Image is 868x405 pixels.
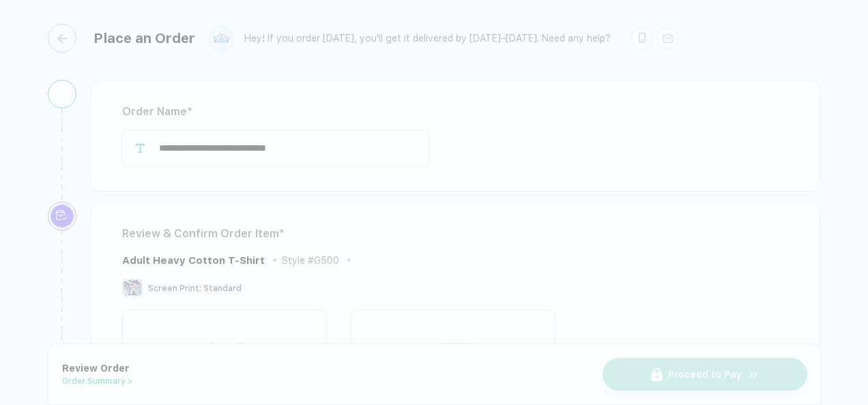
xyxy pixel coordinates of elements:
[62,363,130,374] span: Review Order
[282,255,339,266] div: Style # G500
[122,254,265,267] div: Adult Heavy Cotton T-Shirt
[122,223,789,245] div: Review & Confirm Order Item
[93,30,195,46] div: Place an Order
[122,279,143,297] img: Screen Print
[209,27,233,50] img: user profile
[148,284,201,293] span: Screen Print :
[122,101,789,123] div: Order Name
[203,284,242,293] span: Standard
[62,376,133,386] button: Order Summary >
[244,33,611,44] div: Hey! If you order [DATE], you'll get it delivered by [DATE]–[DATE]. Need any help?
